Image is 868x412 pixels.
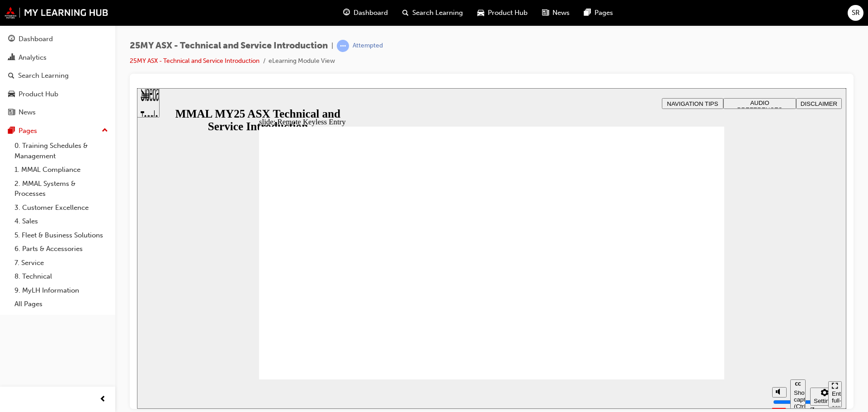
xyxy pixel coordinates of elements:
[8,54,15,62] span: chart-icon
[8,90,15,99] span: car-icon
[395,4,470,22] a: search-iconSearch Learning
[11,284,112,298] a: 9. MyLH Information
[11,256,112,270] a: 7. Service
[594,8,613,18] span: Pages
[102,125,108,137] span: up-icon
[488,8,528,18] span: Product Hub
[4,123,112,139] button: Pages
[343,7,350,19] span: guage-icon
[11,228,112,242] a: 5. Fleet & Business Solutions
[18,71,69,81] div: Search Learning
[11,242,112,256] a: 6. Parts & Accessories
[11,177,112,201] a: 2. MMAL Systems & Processes
[542,7,549,19] span: news-icon
[477,7,484,19] span: car-icon
[19,52,47,63] div: Analytics
[636,310,694,317] input: volume
[130,57,259,65] a: 25MY ASX - Technical and Service Introduction
[336,4,395,22] a: guage-iconDashboard
[600,11,646,25] span: AUDIO PREFERENCES
[5,7,108,19] img: mmal
[4,31,112,47] a: Dashboard
[412,8,463,18] span: Search Learning
[8,127,15,135] span: pages-icon
[577,4,620,22] a: pages-iconPages
[19,107,36,118] div: News
[11,297,112,311] a: All Pages
[4,49,112,66] a: Analytics
[19,34,53,44] div: Dashboard
[130,41,328,51] span: 25MY ASX - Technical and Service Introduction
[11,163,112,177] a: 1. MMAL Compliance
[586,10,659,21] button: AUDIO PREFERENCES
[677,309,698,316] div: Settings
[8,72,14,80] span: search-icon
[402,7,409,19] span: search-icon
[11,201,112,215] a: 3. Customer Excellence
[331,41,333,51] span: |
[584,7,591,19] span: pages-icon
[659,10,705,21] button: DISCLAIMER
[354,8,388,18] span: Dashboard
[269,56,335,66] li: eLearning Module View
[525,10,586,21] button: NAVIGATION TIPS
[4,29,112,123] button: DashboardAnalyticsSearch LearningProduct HubNews
[337,40,349,52] span: learningRecordVerb_ATTEMPT-icon
[635,299,650,309] button: Mute (Ctrl+Alt+M)
[852,8,860,18] span: SR
[11,139,112,163] a: 0. Training Schedules & Management
[8,35,15,43] span: guage-icon
[19,126,37,136] div: Pages
[8,109,15,117] span: news-icon
[470,4,535,22] a: car-iconProduct Hub
[11,270,112,284] a: 8. Technical
[695,302,701,329] div: Enter full-screen (Ctrl+Alt+F)
[657,301,665,322] div: Show captions (Ctrl+Alt+C)
[353,42,383,50] div: Attempted
[4,104,112,121] a: News
[664,12,700,19] span: DISCLAIMER
[673,299,702,317] button: Settings
[19,89,58,99] div: Product Hub
[631,291,687,321] div: misc controls
[4,86,112,103] a: Product Hub
[11,214,112,228] a: 4. Sales
[99,394,106,405] span: prev-icon
[653,291,669,321] button: Show captions (Ctrl+Alt+C)
[691,293,705,319] button: Enter full-screen (Ctrl+Alt+F)
[848,5,863,21] button: SR
[530,12,581,19] span: NAVIGATION TIPS
[535,4,577,22] a: news-iconNews
[673,317,691,344] label: Zoom to fit
[552,8,570,18] span: News
[4,67,112,84] a: Search Learning
[691,291,705,321] nav: slide navigation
